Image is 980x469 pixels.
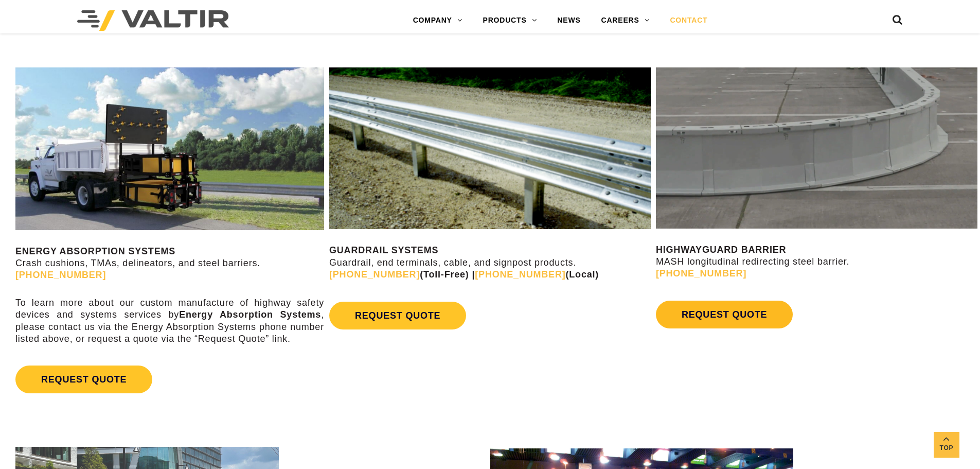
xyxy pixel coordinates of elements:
img: Guardrail Contact Us Page Image [329,67,651,229]
p: Crash cushions, TMAs, delineators, and steel barriers. [15,246,324,282]
a: [PHONE_NUMBER] [475,269,565,280]
strong: Energy Absorption Systems [179,309,321,320]
a: [PHONE_NUMBER] [656,268,746,279]
a: COMPANY [403,10,473,31]
img: Radius-Barrier-Section-Highwayguard3 [656,67,977,228]
strong: (Toll-Free) | (Local) [329,269,599,280]
a: Top [934,432,959,458]
p: To learn more about our custom manufacture of highway safety devices and systems services by , pl... [15,297,324,345]
p: MASH longitudinal redirecting steel barrier. [656,244,977,280]
p: Guardrail, end terminals, cable, and signpost products. [329,245,651,281]
strong: ENERGY ABSORPTION SYSTEMS [15,246,175,256]
img: SS180M Contact Us Page Image [15,67,324,230]
a: PRODUCTS [473,10,547,31]
strong: GUARDRAIL SYSTEMS [329,245,438,255]
a: REQUEST QUOTE [656,301,793,328]
a: CONTACT [660,10,718,31]
a: CAREERS [591,10,660,31]
a: NEWS [547,10,591,31]
a: [PHONE_NUMBER] [329,269,420,280]
strong: HIGHWAYGUARD BARRIER [656,245,786,255]
a: REQUEST QUOTE [15,366,152,393]
a: [PHONE_NUMBER] [15,270,106,280]
a: REQUEST QUOTE [329,302,466,329]
img: Valtir [77,10,229,31]
span: Top [934,442,959,454]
